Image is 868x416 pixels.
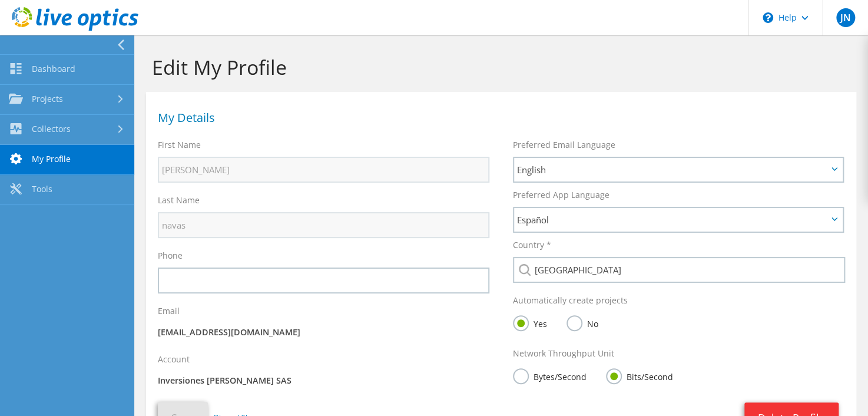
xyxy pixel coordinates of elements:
[513,295,628,306] label: Automatically create projects
[158,305,180,317] label: Email
[566,315,598,330] label: No
[517,163,827,177] span: English
[158,374,489,387] p: Inversiones [PERSON_NAME] SAS
[158,194,200,206] label: Last Name
[158,139,201,151] label: First Name
[513,139,615,151] label: Preferred Email Language
[513,368,587,383] label: Bytes/Second
[152,55,844,80] h1: Edit My Profile
[763,12,773,23] svg: \n
[513,348,614,359] label: Network Throughput Unit
[517,213,827,227] span: Español
[836,8,855,27] span: JN
[606,368,673,383] label: Bits/Second
[513,189,609,201] label: Preferred App Language
[513,239,551,251] label: Country *
[158,354,190,365] label: Account
[158,112,839,124] h1: My Details
[158,326,489,339] p: [EMAIL_ADDRESS][DOMAIN_NAME]
[158,250,183,262] label: Phone
[513,315,547,330] label: Yes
